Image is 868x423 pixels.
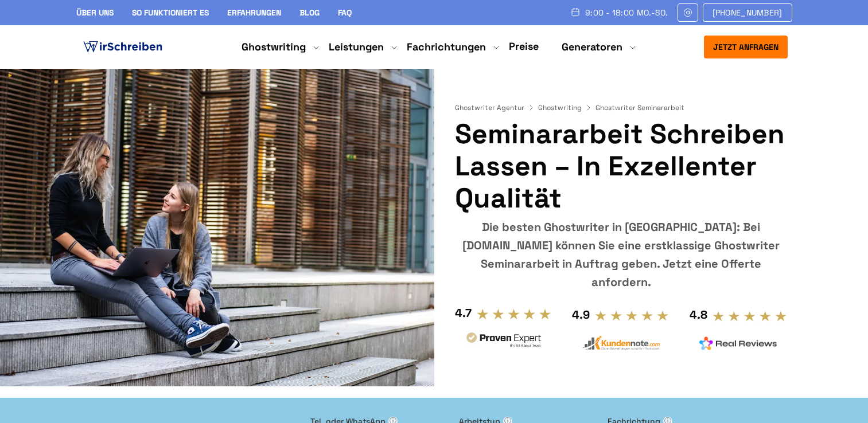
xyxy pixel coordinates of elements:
a: Fachrichtungen [407,40,486,54]
a: Über uns [76,7,114,18]
div: 4.7 [455,304,472,322]
a: Leistungen [329,40,384,54]
a: Ghostwriting [242,40,306,54]
a: [PHONE_NUMBER] [703,3,792,22]
img: logo ghostwriter-österreich [81,38,165,56]
a: So funktioniert es [132,7,209,18]
img: stars [594,310,670,322]
a: Generatoren [562,40,622,54]
img: Email [683,8,693,17]
span: [PHONE_NUMBER] [713,8,783,17]
img: provenexpert [465,331,543,352]
a: Preise [509,40,539,53]
div: Die besten Ghostwriter in [GEOGRAPHIC_DATA]: Bei [DOMAIN_NAME] können Sie eine erstklassige Ghost... [455,218,787,291]
a: FAQ [338,7,352,18]
a: Erfahrungen [227,7,281,18]
button: Jetzt anfragen [704,36,788,58]
span: Ghostwriter Seminararbeit [595,103,684,112]
a: Ghostwriting [538,103,593,112]
img: stars [476,308,551,320]
a: Ghostwriter Agentur [455,103,536,112]
h1: Seminararbeit Schreiben Lassen – in exzellenter Qualität [455,118,787,214]
div: 4.9 [572,305,590,324]
img: realreviews [699,336,777,350]
img: stars [712,310,787,323]
img: kundennote [582,335,660,351]
div: 4.8 [690,305,707,324]
img: Schedule [570,7,581,17]
a: Blog [299,7,320,18]
span: 9:00 - 18:00 Mo.-So. [585,8,668,17]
